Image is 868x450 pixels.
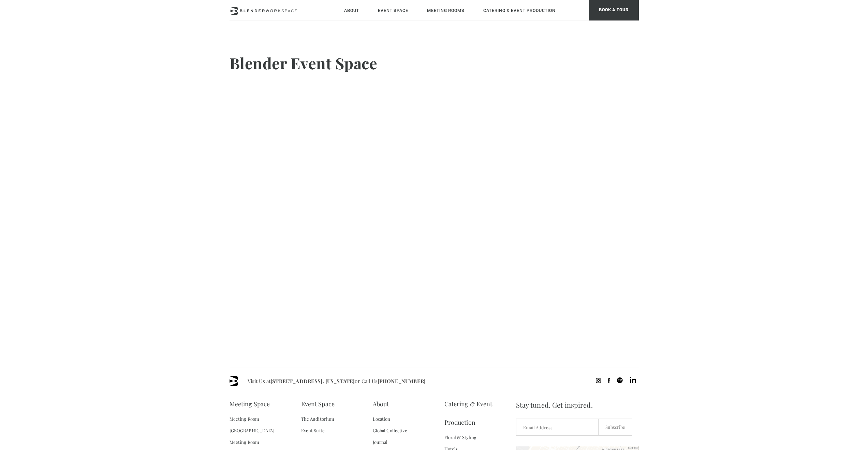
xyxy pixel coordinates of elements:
[373,425,407,436] a: Global Collective
[301,395,335,413] a: Event Space
[373,413,391,425] a: Location
[378,378,426,384] a: [PHONE_NUMBER]
[444,395,516,432] a: Catering & Event Production
[230,413,301,436] a: Meeting Room [GEOGRAPHIC_DATA]
[516,419,599,436] input: Email Address
[230,54,521,73] h2: Blender Event Space
[598,419,632,436] input: Subscribe
[248,376,426,386] span: Visit Us at or Call Us
[301,413,335,425] a: The Auditorium
[373,436,388,448] a: Journal
[230,395,270,413] a: Meeting Space
[373,395,389,413] a: About
[444,432,477,443] a: Floral & Styling
[301,425,325,436] a: Event Suite
[516,395,639,415] span: Stay tuned. Get inspired.
[270,378,355,384] a: [STREET_ADDRESS]. [US_STATE]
